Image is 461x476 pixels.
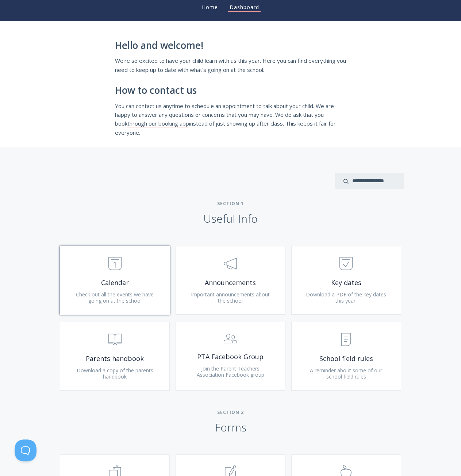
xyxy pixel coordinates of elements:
[115,101,346,137] p: You can contact us anytime to schedule an appointment to talk about your child. We are happy to a...
[60,322,170,391] a: Parents handbook Download a copy of the parents handbook
[191,291,270,304] span: Important announcements about the school
[176,322,285,391] a: PTA Facebook Group Join the Parent Teachers Association Facebook group
[176,246,285,315] a: Announcements Important announcements about the school
[115,56,346,74] p: We're so excited to have your child learn with us this year. Here you can find everything you nee...
[291,246,401,315] a: Key dates Download a PDF of the key dates this year.
[200,4,219,11] a: Home
[228,4,261,12] a: Dashboard
[303,279,390,287] span: Key dates
[71,354,158,363] span: Parents handbook
[306,291,386,304] span: Download a PDF of the key dates this year.
[187,353,274,361] span: PTA Facebook Group
[335,173,404,189] input: search input
[60,246,170,315] a: Calendar Check out all the events we have going on at the school
[127,120,189,127] a: through our booking app
[15,439,37,461] iframe: Toggle Customer Support
[303,354,390,363] span: School field rules
[197,365,264,379] span: Join the Parent Teachers Association Facebook group
[76,291,154,304] span: Check out all the events we have going on at the school
[187,279,274,287] span: Announcements
[310,367,382,380] span: A reminder about some of our school field rules
[291,322,401,391] a: School field rules A reminder about some of our school field rules
[115,40,346,51] h2: Hello and welcome!
[71,279,158,287] span: Calendar
[77,367,153,380] span: Download a copy of the parents handbook
[115,85,346,96] h2: How to contact us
